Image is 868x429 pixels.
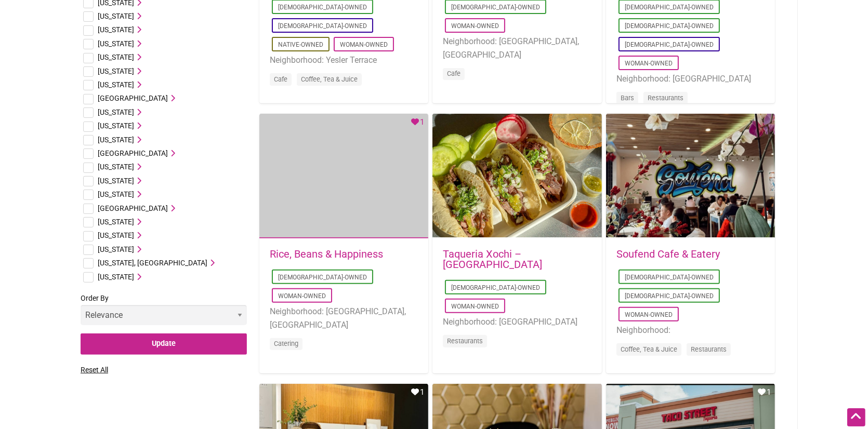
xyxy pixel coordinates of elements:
span: [GEOGRAPHIC_DATA] [98,94,168,102]
li: Neighborhood: [GEOGRAPHIC_DATA] [443,315,591,329]
span: [US_STATE] [98,163,134,171]
a: Woman-Owned [278,292,326,300]
span: [US_STATE] [98,39,134,48]
a: [DEMOGRAPHIC_DATA]-Owned [451,284,540,291]
a: Cafe [274,75,287,83]
span: [US_STATE] [98,12,134,20]
a: Restaurants [447,337,483,345]
span: [US_STATE] [98,136,134,144]
a: Restaurants [691,345,727,353]
a: [DEMOGRAPHIC_DATA]-Owned [625,292,714,300]
a: Woman-Owned [451,22,499,30]
span: [US_STATE] [98,122,134,130]
span: [GEOGRAPHIC_DATA] [98,149,168,157]
a: [DEMOGRAPHIC_DATA]-Owned [451,4,540,11]
a: Woman-Owned [340,41,388,48]
select: Order By [81,305,247,325]
a: Bars [621,94,634,102]
a: Cafe [447,70,461,77]
span: [US_STATE] [98,273,134,281]
input: Update [81,333,247,355]
a: Woman-Owned [625,311,673,318]
span: [US_STATE] [98,231,134,239]
a: Restaurants [648,94,683,102]
li: Neighborhood: [GEOGRAPHIC_DATA], [GEOGRAPHIC_DATA] [443,35,591,61]
li: Neighborhood: [GEOGRAPHIC_DATA] [616,72,765,86]
span: [US_STATE], [GEOGRAPHIC_DATA] [98,259,207,267]
a: Rice, Beans & Happiness [270,248,383,260]
a: [DEMOGRAPHIC_DATA]-Owned [278,274,367,281]
i: Favorite Count [411,118,419,126]
label: Order By [81,292,247,333]
li: Neighborhood: [GEOGRAPHIC_DATA], [GEOGRAPHIC_DATA] [270,305,418,331]
span: [US_STATE] [98,108,134,116]
span: [GEOGRAPHIC_DATA] [98,204,168,212]
span: [US_STATE] [98,218,134,226]
li: Neighborhood: [616,324,765,337]
a: Native-Owned [278,41,323,48]
a: Woman-Owned [625,60,673,67]
a: [DEMOGRAPHIC_DATA]-Owned [625,22,714,30]
a: [DEMOGRAPHIC_DATA]-Owned [278,4,367,11]
span: [US_STATE] [98,25,134,34]
span: [US_STATE] [98,245,134,253]
span: [US_STATE] [98,81,134,89]
a: Coffee, Tea & Juice [301,75,358,83]
a: Soufend Cafe & Eatery [616,248,720,260]
div: 1 [411,116,424,128]
a: Coffee, Tea & Juice [621,345,677,353]
span: [US_STATE] [98,177,134,185]
a: Taqueria Xochi – [GEOGRAPHIC_DATA] [443,248,542,271]
a: Reset All [81,366,108,374]
a: Catering [274,340,298,347]
a: [DEMOGRAPHIC_DATA]-Owned [625,41,714,48]
span: [US_STATE] [98,67,134,75]
a: Woman-Owned [451,303,499,310]
a: [DEMOGRAPHIC_DATA]-Owned [278,22,367,30]
span: [US_STATE] [98,53,134,61]
a: [DEMOGRAPHIC_DATA]-Owned [625,274,714,281]
a: [DEMOGRAPHIC_DATA]-Owned [625,4,714,11]
li: Neighborhood: Yesler Terrace [270,53,418,67]
span: [US_STATE] [98,190,134,198]
div: Scroll Back to Top [847,408,865,426]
